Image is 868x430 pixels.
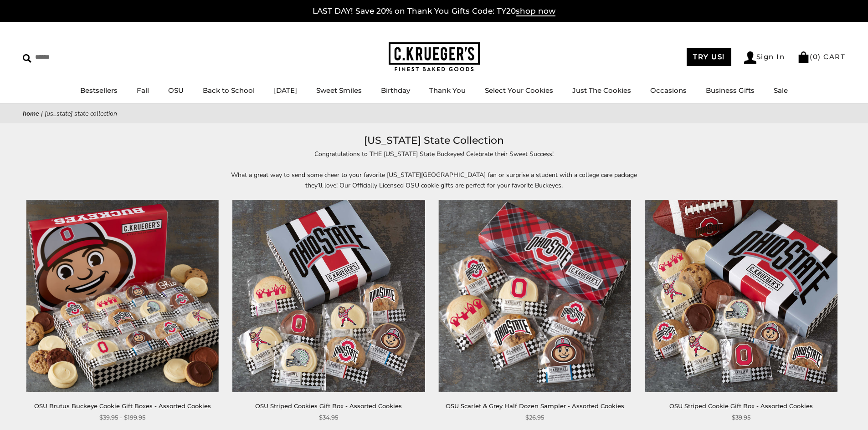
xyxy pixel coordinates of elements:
span: shop now [516,6,555,16]
a: OSU Scarlet & Grey Half Dozen Sampler - Assorted Cookies [446,402,624,410]
a: LAST DAY! Save 20% on Thank You Gifts Code: TY20shop now [313,6,555,16]
nav: breadcrumbs [23,108,845,119]
a: Select Your Cookies [485,86,553,95]
img: OSU Striped Cookie Gift Box - Assorted Cookies [645,200,837,392]
img: Bag [797,51,810,63]
a: OSU Striped Cookie Gift Box - Assorted Cookies [669,402,813,410]
img: C.KRUEGER'S [389,42,480,72]
span: $34.95 [319,413,338,422]
a: OSU Striped Cookies Gift Box - Assorted Cookies [255,402,402,410]
a: TRY US! [687,48,731,66]
a: Back to School [203,86,255,95]
img: OSU Brutus Buckeye Cookie Gift Boxes - Assorted Cookies [26,200,219,392]
img: Account [744,51,756,64]
span: | [41,109,43,118]
p: Congratulations to THE [US_STATE] State Buckeyes! Celebrate their Sweet Success! [225,149,644,159]
a: Sign In [744,51,785,64]
a: Home [23,109,39,118]
p: What a great way to send some cheer to your favorite [US_STATE][GEOGRAPHIC_DATA] fan or surprise ... [225,170,644,191]
a: Thank You [429,86,466,95]
span: $26.95 [525,413,544,422]
img: Search [23,54,31,63]
a: OSU Brutus Buckeye Cookie Gift Boxes - Assorted Cookies [34,402,211,410]
a: OSU [168,86,184,95]
a: Sale [774,86,788,95]
img: OSU Striped Cookies Gift Box - Assorted Cookies [232,200,425,392]
a: Sweet Smiles [316,86,362,95]
input: Search [23,50,131,64]
a: Birthday [381,86,410,95]
span: [US_STATE] State Collection [45,109,117,118]
a: Fall [137,86,149,95]
span: $39.95 - $199.95 [99,413,145,422]
a: Bestsellers [80,86,118,95]
a: [DATE] [274,86,297,95]
span: 0 [813,52,818,61]
a: (0) CART [797,52,845,61]
a: Business Gifts [706,86,755,95]
a: Just The Cookies [572,86,631,95]
h1: [US_STATE] State Collection [36,132,832,149]
img: OSU Scarlet & Grey Half Dozen Sampler - Assorted Cookies [439,200,631,392]
a: Occasions [650,86,687,95]
span: $39.95 [732,413,750,422]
